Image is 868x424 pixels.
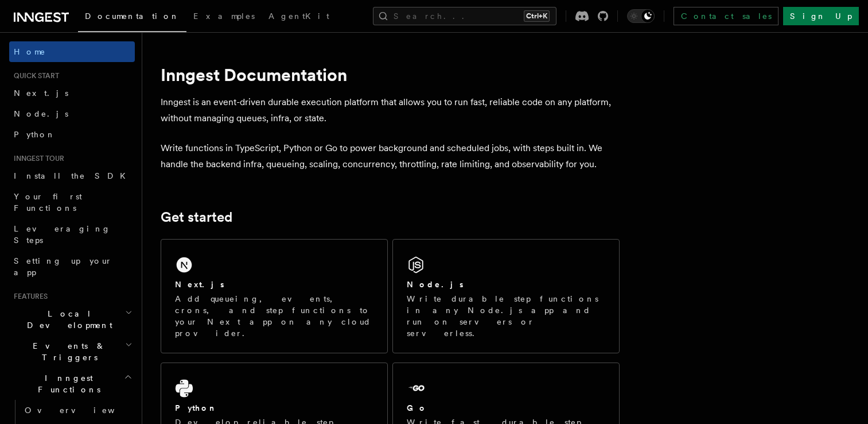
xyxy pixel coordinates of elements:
[9,292,48,301] span: Features
[193,11,255,21] span: Examples
[9,340,125,363] span: Events & Triggers
[524,10,550,22] kbd: Ctrl+K
[175,279,224,290] h2: Next.js
[14,171,133,180] span: Install the SDK
[9,83,135,103] a: Next.js
[85,11,180,21] span: Documentation
[783,7,859,25] a: Sign Up
[161,239,388,353] a: Next.jsAdd queueing, events, crons, and step functions to your Next app on any cloud provider.
[14,192,82,213] span: Your first Functions
[407,279,464,290] h2: Node.js
[262,3,336,31] a: AgentKit
[25,406,143,415] span: Overview
[14,109,68,118] span: Node.js
[14,130,56,139] span: Python
[9,308,125,331] span: Local Development
[14,88,68,98] span: Next.js
[9,336,135,368] button: Events & Triggers
[14,256,112,277] span: Setting up your app
[14,46,46,57] span: Home
[9,41,135,62] a: Home
[9,303,135,336] button: Local Development
[407,402,427,414] h2: Go
[9,71,59,80] span: Quick start
[9,368,135,400] button: Inngest Functions
[186,3,262,31] a: Examples
[161,64,620,85] h1: Inngest Documentation
[175,402,217,414] h2: Python
[161,209,232,225] a: Get started
[9,154,64,163] span: Inngest tour
[407,293,605,339] p: Write durable step functions in any Node.js app and run on servers or serverless.
[175,293,373,339] p: Add queueing, events, crons, and step functions to your Next app on any cloud provider.
[627,9,655,23] button: Toggle dark mode
[161,94,620,126] p: Inngest is an event-driven durable execution platform that allows you to run fast, reliable code ...
[392,239,620,353] a: Node.jsWrite durable step functions in any Node.js app and run on servers or serverless.
[14,224,111,245] span: Leveraging Steps
[268,11,329,21] span: AgentKit
[20,400,135,421] a: Overview
[9,124,135,145] a: Python
[674,7,779,25] a: Contact sales
[9,103,135,124] a: Node.js
[373,7,556,25] button: Search...Ctrl+K
[9,250,135,283] a: Setting up your app
[9,218,135,250] a: Leveraging Steps
[9,372,124,395] span: Inngest Functions
[78,3,186,32] a: Documentation
[161,140,620,172] p: Write functions in TypeScript, Python or Go to power background and scheduled jobs, with steps bu...
[9,165,135,186] a: Install the SDK
[9,186,135,218] a: Your first Functions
